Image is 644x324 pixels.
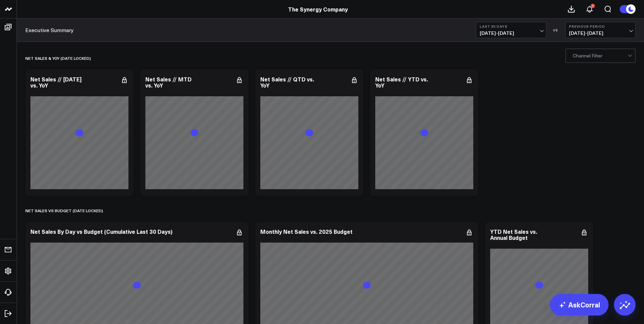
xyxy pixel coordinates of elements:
[569,30,632,36] span: [DATE] - [DATE]
[550,294,609,316] a: AskCorral
[480,24,543,28] b: Last 30 Days
[375,75,428,89] div: Net Sales // YTD vs. YoY
[591,4,595,8] div: 1
[30,228,172,235] div: Net Sales By Day vs Budget (Cumulative Last 30 Days)
[260,228,353,235] div: Monthly Net Sales vs. 2025 Budget
[565,22,636,38] button: Previous Period[DATE]-[DATE]
[25,50,91,66] div: net sales & yoy (date locked)
[288,5,348,13] a: The Synergy Company
[550,28,562,32] div: VS
[145,75,192,89] div: Net Sales // MTD vs. YoY
[25,203,103,218] div: NET SALES vs BUDGET (date locked)
[25,26,74,34] a: Executive Summary
[476,22,546,38] button: Last 30 Days[DATE]-[DATE]
[30,75,81,89] div: Net Sales // [DATE] vs. YoY
[260,75,314,89] div: Net Sales // QTD vs. YoY
[569,24,632,28] b: Previous Period
[490,228,537,241] div: YTD Net Sales vs. Annual Budget
[480,30,543,36] span: [DATE] - [DATE]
